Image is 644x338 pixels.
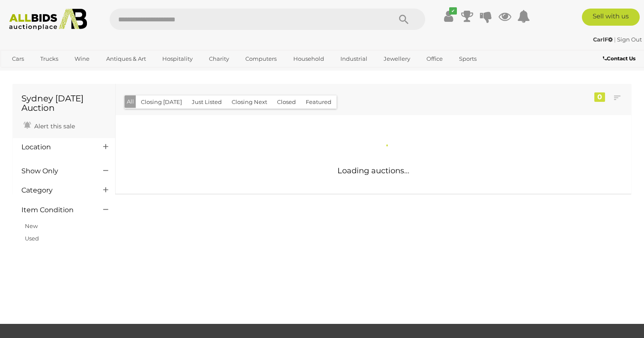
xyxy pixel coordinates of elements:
[593,36,613,43] strong: CarlF
[603,54,638,63] a: Contact Us
[6,66,78,80] a: [GEOGRAPHIC_DATA]
[453,52,482,66] a: Sports
[449,7,457,15] i: ✔
[187,95,227,109] button: Just Listed
[227,95,272,109] button: Closing Next
[335,52,373,66] a: Industrial
[136,95,187,109] button: Closing [DATE]
[101,52,152,66] a: Antiques & Art
[21,167,90,175] h4: Show Only
[421,52,448,66] a: Office
[25,235,39,242] a: Used
[203,52,235,66] a: Charity
[593,36,614,43] a: CarlF
[25,222,38,229] a: New
[21,94,107,113] h1: Sydney [DATE] Auction
[603,55,635,62] b: Contact Us
[378,52,416,66] a: Jewellery
[337,166,409,175] span: Loading auctions...
[240,52,282,66] a: Computers
[125,95,136,108] button: All
[32,122,75,130] span: Alert this sale
[21,187,90,194] h4: Category
[617,36,642,43] a: Sign Out
[382,9,425,30] button: Search
[5,9,92,30] img: Allbids.com.au
[442,9,455,24] a: ✔
[272,95,301,109] button: Closed
[21,119,77,132] a: Alert this sale
[21,143,90,151] h4: Location
[301,95,337,109] button: Featured
[288,52,330,66] a: Household
[21,206,90,214] h4: Item Condition
[35,52,64,66] a: Trucks
[594,92,605,102] div: 0
[614,36,616,43] span: |
[157,52,198,66] a: Hospitality
[582,9,640,26] a: Sell with us
[6,52,30,66] a: Cars
[69,52,95,66] a: Wine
